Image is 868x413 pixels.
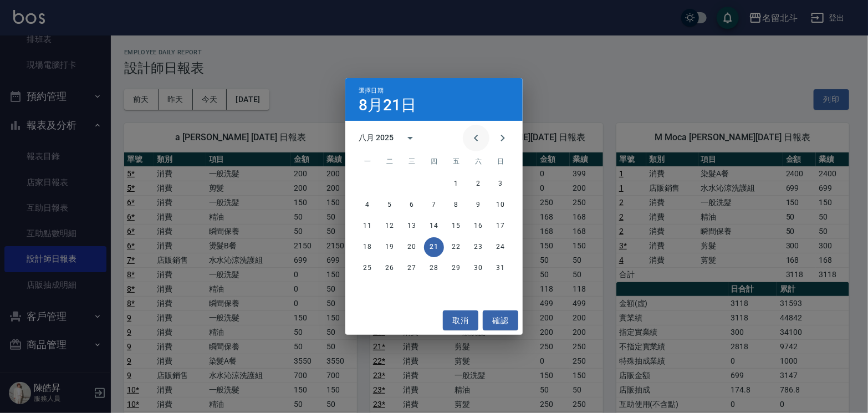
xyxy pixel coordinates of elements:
[397,125,423,151] button: calendar view is open, switch to year view
[491,195,510,215] button: 10
[359,99,416,112] h4: 8月21日
[446,258,466,278] button: 29
[424,216,444,236] button: 14
[358,195,377,215] button: 4
[446,174,466,194] button: 1
[468,195,488,215] button: 9
[468,237,488,257] button: 23
[424,258,444,278] button: 28
[446,195,466,215] button: 8
[489,125,516,151] button: Next month
[380,237,400,257] button: 19
[443,310,478,331] button: 取消
[491,151,510,173] span: 星期日
[359,87,384,94] span: 選擇日期
[358,258,377,278] button: 25
[491,216,510,236] button: 17
[380,216,400,236] button: 12
[468,216,488,236] button: 16
[468,151,488,173] span: 星期六
[380,195,400,215] button: 5
[358,151,377,173] span: 星期一
[446,237,466,257] button: 22
[380,258,400,278] button: 26
[402,195,422,215] button: 6
[402,216,422,236] button: 13
[446,216,466,236] button: 15
[424,237,444,257] button: 21
[468,258,488,278] button: 30
[463,125,489,151] button: Previous month
[402,258,422,278] button: 27
[446,151,466,173] span: 星期五
[358,237,377,257] button: 18
[424,195,444,215] button: 7
[491,237,510,257] button: 24
[359,132,394,144] div: 八月 2025
[468,174,488,194] button: 2
[402,237,422,257] button: 20
[483,310,518,331] button: 確認
[491,174,510,194] button: 3
[424,151,444,173] span: 星期四
[402,151,422,173] span: 星期三
[358,216,377,236] button: 11
[380,151,400,173] span: 星期二
[491,258,510,278] button: 31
